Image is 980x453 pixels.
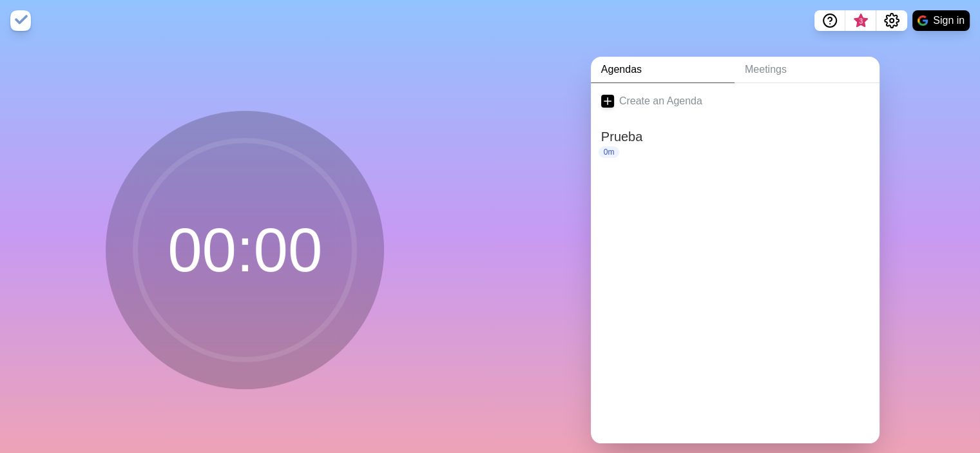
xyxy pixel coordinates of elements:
a: Meetings [735,57,879,83]
span: 3 [856,16,866,26]
button: Sign in [912,10,970,31]
h2: Prueba [601,127,869,146]
p: 0m [599,146,620,158]
img: google logo [918,15,928,26]
a: Create an Agenda [591,83,879,119]
button: Help [814,10,845,31]
img: timeblocks logo [10,10,31,31]
button: What’s new [845,10,876,31]
button: Settings [876,10,907,31]
a: Agendas [591,57,735,83]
